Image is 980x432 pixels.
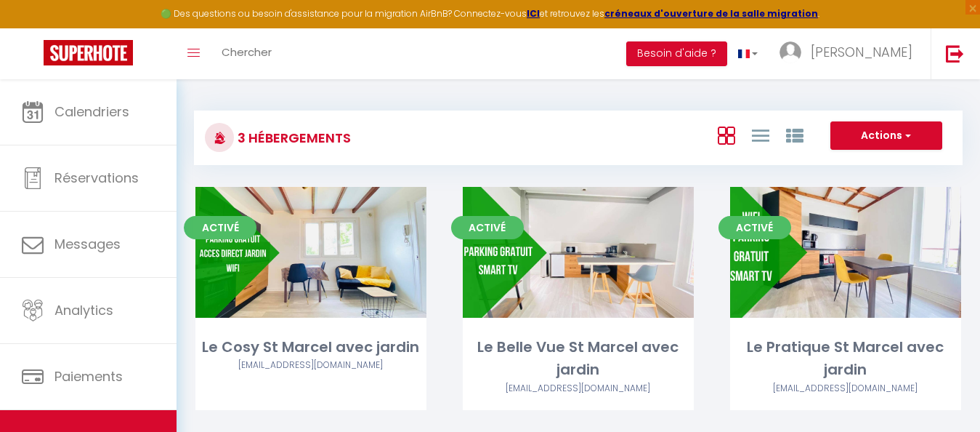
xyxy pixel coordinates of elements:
[718,123,735,147] a: Vue en Box
[730,336,961,382] div: Le Pratique St Marcel avec jardin
[786,123,803,147] a: Vue par Groupe
[54,301,113,319] span: Analytics
[12,6,55,49] button: Ouvrir le widget de chat LiveChat
[604,7,818,20] a: créneaux d'ouverture de la salle migration
[54,367,123,385] span: Paiements
[769,28,931,79] a: ... [PERSON_NAME]
[779,41,801,63] img: ...
[54,169,139,187] span: Réservations
[222,44,272,60] span: Chercher
[811,43,912,61] span: [PERSON_NAME]
[234,121,351,154] h3: 3 Hébergements
[54,103,129,121] span: Calendriers
[44,40,133,65] img: Super Booking
[211,28,283,79] a: Chercher
[718,216,791,239] span: Activé
[527,7,540,20] a: ICI
[195,336,426,359] div: Le Cosy St Marcel avec jardin
[195,359,426,372] div: Airbnb
[830,121,942,151] button: Actions
[730,382,961,396] div: Airbnb
[463,336,694,382] div: Le Belle Vue St Marcel avec jardin
[54,235,121,253] span: Messages
[451,216,524,239] span: Activé
[918,367,969,421] iframe: Chat
[946,44,964,63] img: logout
[184,216,256,239] span: Activé
[463,382,694,396] div: Airbnb
[752,123,769,147] a: Vue en Liste
[626,41,727,66] button: Besoin d'aide ?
